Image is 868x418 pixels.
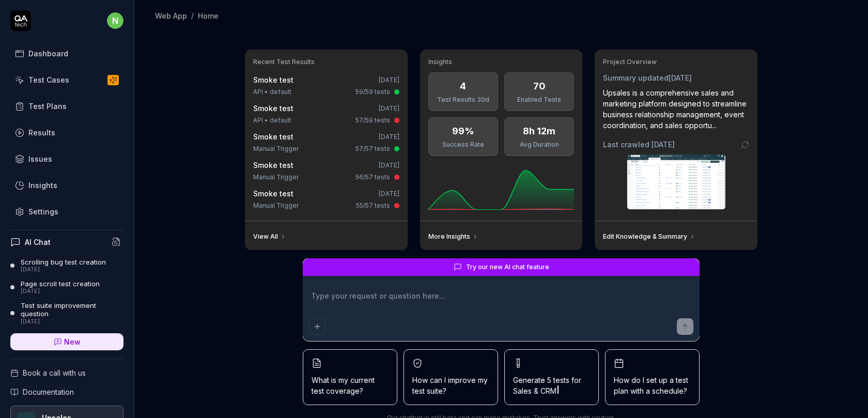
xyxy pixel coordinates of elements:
[504,349,599,405] button: Generate 5 tests forSales & CRM
[28,101,67,112] div: Test Plans
[10,258,123,273] a: Scrolling bug test creation[DATE]
[355,87,390,97] div: 59/59 tests
[251,101,401,127] a: Smoke test[DATE]API • default57/59 tests
[466,262,549,272] span: Try our new AI chat feature
[627,154,725,209] img: Screenshot
[603,87,749,131] div: Upsales is a comprehensive sales and marketing platform designed to streamline business relations...
[603,233,695,241] a: Edit Knowledge & Summary
[10,367,123,378] a: Book a call with us
[10,386,123,397] a: Documentation
[303,349,397,405] button: What is my current test coverage?
[28,180,57,191] div: Insights
[356,201,390,210] div: 55/57 tests
[605,349,700,405] button: How do I set up a test plan with a schedule?
[10,202,123,222] a: Settings
[107,12,123,29] span: n
[435,95,491,104] div: Test Results 30d
[309,318,326,335] button: Add attachment
[21,318,123,326] div: [DATE]
[10,333,123,350] a: New
[28,153,52,164] div: Issues
[428,233,478,241] a: More Insights
[513,386,556,395] span: Sales & CRM
[28,127,55,138] div: Results
[10,122,123,143] a: Results
[251,158,401,184] a: Smoke test[DATE]Manual Trigger56/57 tests
[253,173,299,182] div: Manual Trigger
[10,96,123,116] a: Test Plans
[669,73,692,82] time: [DATE]
[10,70,123,90] a: Test Cases
[155,10,187,21] div: Web App
[253,161,293,169] a: Smoke test
[511,140,567,149] div: Avg Duration
[21,288,100,295] div: [DATE]
[513,375,590,396] span: Generate 5 tests for
[253,58,399,66] h3: Recent Test Results
[28,48,68,59] div: Dashboard
[21,266,106,273] div: [DATE]
[379,133,399,141] time: [DATE]
[28,206,58,217] div: Settings
[412,375,489,396] span: How can I improve my test suite?
[603,139,675,150] span: Last crawled
[253,144,299,153] div: Manual Trigger
[107,10,123,31] button: n
[355,144,390,153] div: 57/57 tests
[251,129,401,156] a: Smoke test[DATE]Manual Trigger57/57 tests
[10,175,123,195] a: Insights
[379,161,399,169] time: [DATE]
[23,367,86,378] span: Book a call with us
[23,386,74,397] span: Documentation
[523,124,555,138] div: 8h 12m
[198,10,219,21] div: Home
[652,140,675,149] time: [DATE]
[452,124,474,138] div: 99%
[511,95,567,104] div: Enabled Tests
[64,336,81,347] span: New
[191,10,194,21] div: /
[312,375,389,396] span: What is my current test coverage?
[355,116,390,125] div: 57/59 tests
[379,76,399,84] time: [DATE]
[253,87,291,97] div: API • default
[379,104,399,112] time: [DATE]
[253,75,293,84] a: Smoke test
[428,58,575,66] h3: Insights
[435,140,491,149] div: Success Rate
[253,201,299,210] div: Manual Trigger
[251,186,401,212] a: Smoke test[DATE]Manual Trigger55/57 tests
[603,58,749,66] h3: Project Overview
[10,43,123,64] a: Dashboard
[21,280,100,288] div: Page scroll test creation
[355,173,390,182] div: 56/57 tests
[21,301,123,318] div: Test suite improvement question
[21,258,106,266] div: Scrolling bug test creation
[25,237,51,247] h4: AI Chat
[379,190,399,197] time: [DATE]
[253,132,293,141] a: Smoke test
[251,72,401,99] a: Smoke test[DATE]API • default59/59 tests
[253,104,293,113] a: Smoke test
[28,74,69,85] div: Test Cases
[10,280,123,295] a: Page scroll test creation[DATE]
[253,116,291,125] div: API • default
[10,149,123,169] a: Issues
[253,189,293,198] a: Smoke test
[614,375,691,396] span: How do I set up a test plan with a schedule?
[603,73,669,82] span: Summary updated
[533,79,546,93] div: 70
[253,233,286,241] a: View All
[460,79,466,93] div: 4
[404,349,498,405] button: How can I improve my test suite?
[741,141,749,149] a: Go to crawling settings
[10,301,123,325] a: Test suite improvement question[DATE]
